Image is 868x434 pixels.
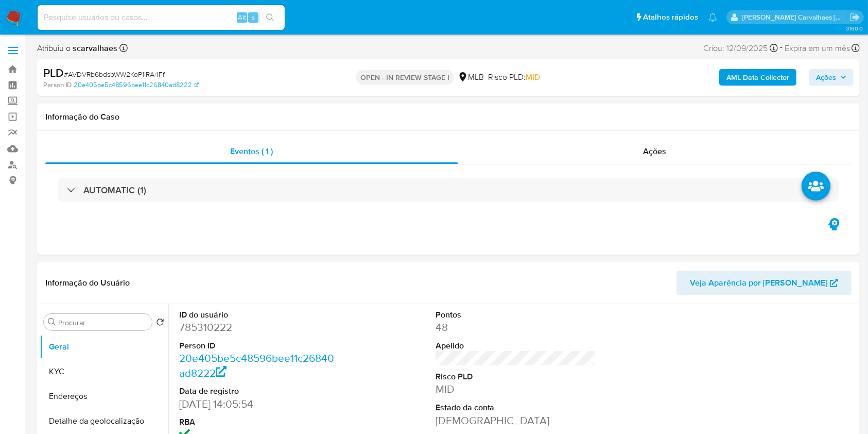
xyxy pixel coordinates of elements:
button: Ações [809,69,854,86]
p: sara.carvalhaes@mercadopago.com.br [742,12,846,22]
span: Alt [238,12,246,22]
dt: Person ID [179,340,340,352]
dd: MID [436,382,596,396]
b: Person ID [43,80,72,90]
span: Eventos ( 1 ) [231,145,273,157]
button: Endereços [40,384,168,409]
dt: Estado da conta [436,402,596,413]
input: Procurar [58,318,148,327]
div: MLB [458,72,484,83]
a: 20e405be5c48596bee11c26840ad8222 [179,350,334,380]
dd: [DEMOGRAPHIC_DATA] [436,413,596,428]
span: - [780,41,783,55]
div: AUTOMATIC (1) [58,178,839,202]
span: # AVDVRb6bdsbWW2KoP1lRA4Ff [64,69,165,79]
span: Ações [816,69,836,86]
a: 20e405be5c48596bee11c26840ad8222 [74,80,199,90]
p: OPEN - IN REVIEW STAGE I [356,70,454,85]
span: s [252,12,255,22]
dt: Data de registro [179,386,340,397]
dt: Pontos [436,309,596,321]
span: Atalhos rápidos [643,12,698,23]
span: Atribuiu o [37,43,117,54]
a: Sair [849,12,860,23]
h3: AUTOMATIC (1) [83,185,146,196]
h1: Informação do Caso [45,112,852,122]
dt: ID do usuário [179,309,340,321]
button: Geral [40,335,168,359]
span: MID [526,71,540,83]
span: Ações [644,145,667,157]
button: Retornar ao pedido padrão [156,318,164,329]
dt: Risco PLD [436,371,596,382]
dd: 785310222 [179,320,340,335]
div: Criou: 12/09/2025 [703,41,778,55]
input: Pesquise usuários ou casos... [38,11,285,24]
dt: RBA [179,416,340,428]
span: Veja Aparência por [PERSON_NAME] [690,271,827,295]
dd: [DATE] 14:05:54 [179,397,340,411]
button: Veja Aparência por [PERSON_NAME] [676,271,852,295]
b: PLD [43,64,64,81]
h1: Informação do Usuário [45,278,130,288]
dt: Apelido [436,340,596,352]
button: search-icon [259,10,281,25]
b: AML Data Collector [726,69,789,86]
b: scarvalhaes [71,42,117,54]
a: Notificações [708,13,717,22]
dd: 48 [436,320,596,335]
button: KYC [40,359,168,384]
span: Risco PLD: [488,72,540,83]
button: Detalhe da geolocalização [40,409,168,433]
button: AML Data Collector [719,69,796,86]
button: Procurar [48,318,56,326]
span: Expira em um mês [785,43,850,54]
